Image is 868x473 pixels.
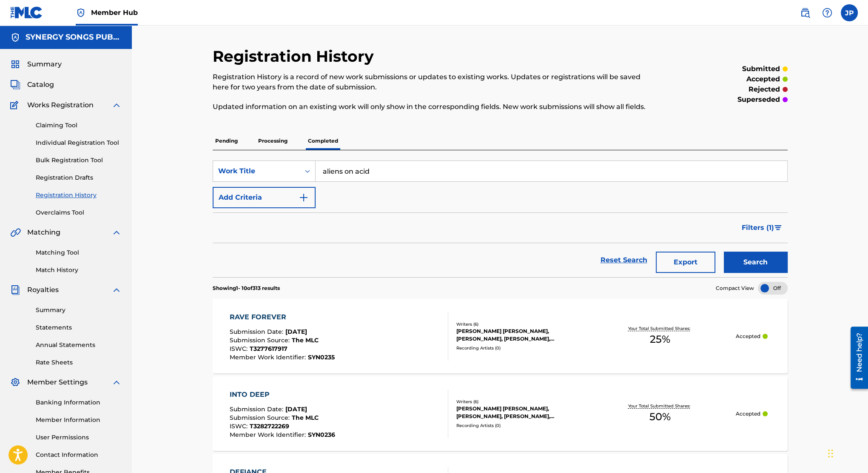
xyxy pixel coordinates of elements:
[456,327,585,343] div: [PERSON_NAME] [PERSON_NAME], [PERSON_NAME], [PERSON_NAME], [PERSON_NAME] A A [PERSON_NAME], [PERS...
[628,403,692,409] p: Your Total Submitted Shares:
[26,32,122,42] h5: SYNERGY SONGS PUBLISHING
[825,432,868,473] iframe: Chat Widget
[456,405,585,420] div: [PERSON_NAME] [PERSON_NAME], [PERSON_NAME], [PERSON_NAME], [PERSON_NAME], [PERSON_NAME], [PERSON_...
[36,266,122,275] a: Match History
[10,59,62,69] a: SummarySummary
[292,336,319,344] span: The MLC
[27,100,94,110] span: Works Registration
[797,4,814,21] a: Public Search
[111,227,122,238] img: expand
[10,59,20,69] img: Summary
[36,433,122,442] a: User Permissions
[230,431,308,439] span: Member Work Identifier :
[746,74,780,84] p: accepted
[649,409,671,424] span: 50 %
[299,192,309,203] img: 9d2ae6d4665cec9f34b9.svg
[230,405,285,413] span: Submission Date :
[27,59,62,69] span: Summary
[230,312,335,322] div: RAVE FOREVER
[230,414,292,421] span: Submission Source :
[213,132,240,150] p: Pending
[36,138,122,147] a: Individual Registration Tool
[36,398,122,407] a: Banking Information
[650,332,670,347] span: 25 %
[305,132,341,150] p: Completed
[36,450,122,459] a: Contact Information
[800,8,810,18] img: search
[36,323,122,332] a: Statements
[230,345,250,353] span: ISWC :
[213,72,655,92] p: Registration History is a record of new work submissions or updates to existing works. Updates or...
[10,80,20,90] img: Catalog
[36,306,122,315] a: Summary
[10,227,21,238] img: Matching
[213,284,280,292] p: Showing 1 - 10 of 313 results
[841,4,858,21] div: User Menu
[218,166,295,176] div: Work Title
[819,4,836,21] div: Help
[828,441,833,466] div: Drag
[628,325,692,332] p: Your Total Submitted Shares:
[456,398,585,405] div: Writers ( 6 )
[213,299,788,373] a: RAVE FOREVERSubmission Date:[DATE]Submission Source:The MLCISWC:T3277617917Member Work Identifier...
[27,285,59,295] span: Royalties
[111,100,122,110] img: expand
[230,390,335,400] div: INTO DEEP
[742,64,780,74] p: submitted
[27,227,60,238] span: Matching
[596,251,652,269] a: Reset Search
[256,132,290,150] p: Processing
[213,376,788,451] a: INTO DEEPSubmission Date:[DATE]Submission Source:The MLCISWC:T3282722269Member Work Identifier:SY...
[10,100,21,110] img: Works Registration
[36,248,122,257] a: Matching Tool
[844,323,868,392] iframe: Resource Center
[27,80,54,90] span: Catalog
[250,422,289,430] span: T3282722269
[456,321,585,327] div: Writers ( 6 )
[822,8,832,18] img: help
[774,225,782,230] img: filter
[36,341,122,350] a: Annual Statements
[27,377,88,387] span: Member Settings
[656,252,715,273] button: Export
[213,187,316,208] button: Add Criteria
[36,358,122,367] a: Rate Sheets
[737,217,788,238] button: Filters (1)
[36,173,122,182] a: Registration Drafts
[735,333,760,340] p: Accepted
[36,121,122,130] a: Claiming Tool
[36,208,122,217] a: Overclaims Tool
[36,156,122,165] a: Bulk Registration Tool
[308,431,335,439] span: SYN0236
[10,32,20,43] img: Accounts
[230,328,285,335] span: Submission Date :
[91,8,138,17] span: Member Hub
[456,345,585,351] div: Recording Artists ( 0 )
[456,422,585,429] div: Recording Artists ( 0 )
[285,405,307,413] span: [DATE]
[230,353,308,361] span: Member Work Identifier :
[36,416,122,424] a: Member Information
[230,336,292,344] span: Submission Source :
[213,47,378,66] h2: Registration History
[10,6,43,19] img: MLC Logo
[285,328,307,335] span: [DATE]
[716,284,754,292] span: Compact View
[748,84,780,95] p: rejected
[10,377,20,387] img: Member Settings
[111,285,122,295] img: expand
[36,191,122,200] a: Registration History
[724,252,788,273] button: Search
[76,8,86,18] img: Top Rightsholder
[250,345,287,353] span: T3277617917
[213,102,655,112] p: Updated information on an existing work will only show in the corresponding fields. New work subm...
[737,95,780,105] p: superseded
[292,414,319,421] span: The MLC
[742,223,774,233] span: Filters ( 1 )
[308,353,335,361] span: SYN0235
[213,161,788,277] form: Search Form
[230,422,250,430] span: ISWC :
